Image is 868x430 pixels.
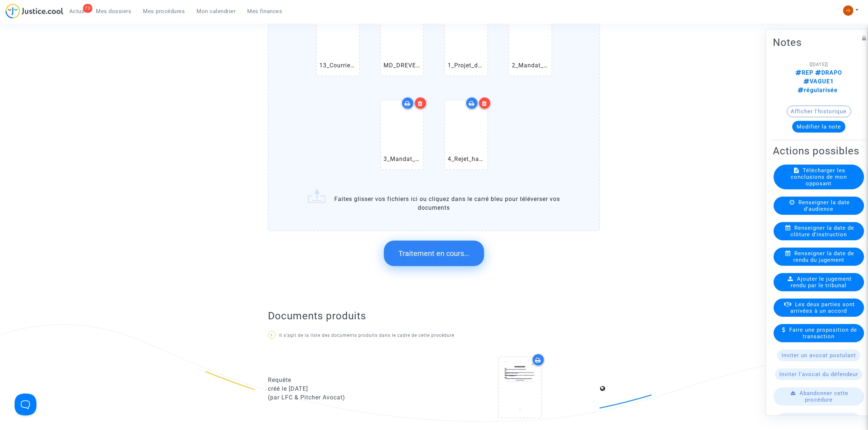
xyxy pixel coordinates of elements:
p: Il s'agit de la liste des documents produits dans le cadre de cette procédure [268,331,600,340]
img: fc99b196863ffcca57bb8fe2645aafd9 [843,5,853,16]
iframe: Help Scout Beacon - Open [15,394,36,415]
span: DRAPO [813,69,842,76]
button: Afficher l'historique [787,105,851,117]
a: Mes finances [242,6,288,17]
span: Renseigner la date d'audience [798,199,850,212]
span: Faire une proposition de transaction [790,326,857,339]
span: Mes procédures [143,8,185,15]
h2: Notes [773,36,865,48]
a: 73Actus [63,6,90,17]
span: Les deux parties sont arrivées à un accord [791,301,855,314]
span: Inviter un avocat postulant [782,352,856,358]
a: Mon calendrier [191,6,242,17]
span: régularisée [798,86,838,93]
span: Mes finances [248,8,283,15]
div: 73 [83,4,92,13]
span: REP [795,69,813,76]
span: Télécharger les conclusions de mon opposant [791,167,847,186]
span: Renseigner la date de rendu du jugement [793,250,854,263]
span: VAGUE1 [804,78,834,84]
span: Mes dossiers [96,8,132,15]
span: ? [271,334,273,338]
div: créé le [DATE] [268,384,429,393]
h2: Documents produits [268,309,600,322]
span: Inviter l'avocat du défendeur [779,371,858,377]
a: Mes dossiers [90,6,137,17]
a: Mes procédures [137,6,191,17]
span: Traitement en cours... [398,249,470,258]
div: Requête [268,376,429,384]
span: Renseigner la date de clôture d'instruction [791,224,855,237]
img: jc-logo.svg [5,4,63,19]
span: Abandonner cette procédure [800,390,849,403]
span: [[DATE]] [810,61,828,67]
h2: Actions possibles [773,144,865,157]
button: Traitement en cours... [384,241,484,266]
span: Ajouter le jugement rendu par le tribunal [791,275,852,288]
div: (par LFC & Pitcher Avocat) [268,393,429,402]
span: Mon calendrier [197,8,236,15]
span: Actus [69,8,85,15]
button: Modifier la note [792,121,845,132]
